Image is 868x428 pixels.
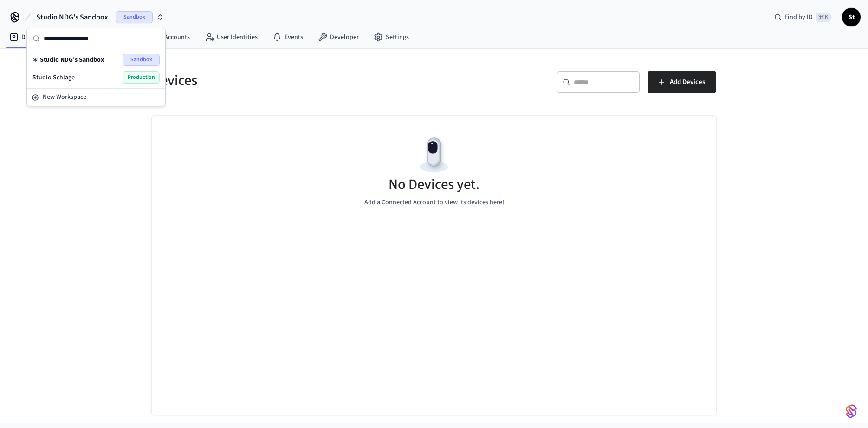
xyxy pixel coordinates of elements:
[152,71,428,90] h5: Devices
[670,76,705,88] span: Add Devices
[123,71,160,84] span: Production
[43,92,86,102] span: New Workspace
[32,73,75,82] span: Studio Schlage
[413,134,455,176] img: Devices Empty State
[36,12,108,23] span: Studio NDG's Sandbox
[265,29,311,45] a: Events
[116,11,153,23] span: Sandbox
[40,55,104,65] span: Studio NDG's Sandbox
[816,13,831,22] span: ⌘ K
[842,8,861,26] button: St
[366,29,416,45] a: Settings
[364,198,504,208] p: Add a Connected Account to view its devices here!
[197,29,265,45] a: User Identities
[28,90,164,105] button: New Workspace
[389,175,479,194] h5: No Devices yet.
[843,9,860,26] span: St
[784,13,813,22] span: Find by ID
[123,54,160,66] span: Sandbox
[27,49,165,88] div: Suggestions
[767,9,838,26] div: Find by ID⌘ K
[311,29,366,45] a: Developer
[846,404,857,419] img: SeamLogoGradient.69752ec5.svg
[2,29,50,45] a: Devices
[648,71,716,93] button: Add Devices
